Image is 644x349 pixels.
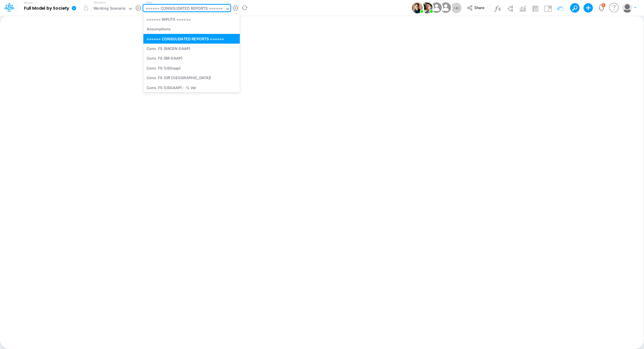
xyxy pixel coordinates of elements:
div: Assumptions [143,24,240,34]
label: View [146,0,152,5]
img: User Image Icon [430,1,443,14]
span: Share [474,5,484,10]
div: ====== CONSOLIDATED REPORTS ====== [143,34,240,44]
div: ====== INPUTS ====== [143,14,240,24]
div: ====== CONSOLIDATED REPORTS ====== [145,6,223,12]
a: Notifications [598,4,605,11]
div: 3 unread items [603,4,604,6]
button: Share [464,4,488,13]
label: Model [24,1,33,5]
label: Scenario [94,0,106,5]
span: + 45 [453,6,459,10]
div: Cons. FS (USGAAP) - % Var [143,83,240,92]
div: Cons. FS (BR GAAP) [143,53,240,63]
b: Full Model by Society [24,6,69,11]
img: User Image Icon [439,1,452,14]
div: Working Scenario [93,6,126,12]
img: User Image Icon [421,2,433,13]
div: Cons. FS (Off [GEOGRAPHIC_DATA]) [143,73,240,83]
div: Cons. FS (BACEN GAAP) [143,44,240,53]
div: Cons. FS (USGaap) [143,63,240,73]
img: User Image Icon [412,2,423,13]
